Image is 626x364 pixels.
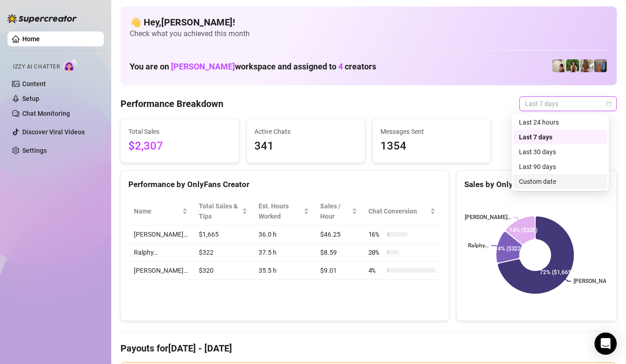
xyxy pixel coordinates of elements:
div: Last 30 days [513,144,607,159]
div: Custom date [513,174,607,189]
a: Setup [22,95,39,102]
a: Content [22,80,46,88]
td: [PERSON_NAME]… [128,226,193,244]
span: Last 7 days [525,97,611,111]
td: $46.25 [315,226,363,244]
td: 36.0 h [253,226,315,244]
h4: Payouts for [DATE] - [DATE] [120,342,617,355]
td: $8.59 [315,244,363,262]
span: $2,307 [128,138,231,155]
span: 341 [254,138,357,155]
img: Wayne [594,59,607,72]
td: $320 [193,262,253,280]
span: Active Chats [254,126,357,137]
div: Est. Hours Worked [259,201,302,221]
div: Sales by OnlyFans Creator [464,178,609,191]
h1: You are on workspace and assigned to creators [130,62,376,72]
img: logo-BBDzfeDw.svg [7,14,77,23]
img: Nathaniel [566,59,579,72]
text: [PERSON_NAME]… [465,214,511,221]
span: 4 % [368,265,383,276]
td: $1,665 [193,226,253,244]
td: 37.5 h [253,244,315,262]
th: Total Sales & Tips [193,197,253,226]
a: Discover Viral Videos [22,128,85,136]
td: $9.01 [315,262,363,280]
span: Name [134,206,180,216]
span: Total Sales [128,126,231,137]
img: Ralphy [552,59,565,72]
th: Name [128,197,193,226]
span: Sales / Hour [320,201,350,221]
div: Last 90 days [519,162,601,172]
span: 1354 [380,138,483,155]
span: 4 [338,62,343,71]
a: Settings [22,147,47,154]
td: $322 [193,244,253,262]
th: Sales / Hour [315,197,363,226]
span: 20 % [368,247,383,257]
text: Ralphy… [468,243,488,249]
div: Custom date [519,176,601,187]
a: Chat Monitoring [22,110,70,117]
div: Last 7 days [519,132,601,142]
div: Last 24 hours [513,115,607,130]
img: Nathaniel [580,59,593,72]
td: [PERSON_NAME]… [128,262,193,280]
div: Performance by OnlyFans Creator [128,178,441,191]
img: AI Chatter [63,59,78,72]
span: [PERSON_NAME] [171,62,235,71]
span: calendar [606,101,612,107]
td: Ralphy… [128,244,193,262]
div: Last 7 days [513,130,607,144]
span: Messages Sent [380,126,483,137]
span: 16 % [368,229,383,239]
div: Last 30 days [519,147,601,157]
span: Chat Conversion [368,206,428,216]
div: Last 90 days [513,159,607,174]
h4: Performance Breakdown [120,97,223,110]
span: Total Sales & Tips [199,201,240,221]
span: Izzy AI Chatter [13,63,60,71]
td: 35.5 h [253,262,315,280]
a: Home [22,35,40,43]
div: Last 24 hours [519,117,601,127]
div: Open Intercom Messenger [594,333,617,355]
th: Chat Conversion [363,197,441,226]
text: [PERSON_NAME]… [574,278,620,285]
span: Check what you achieved this month [130,29,607,39]
h4: 👋 Hey, [PERSON_NAME] ! [130,16,607,29]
